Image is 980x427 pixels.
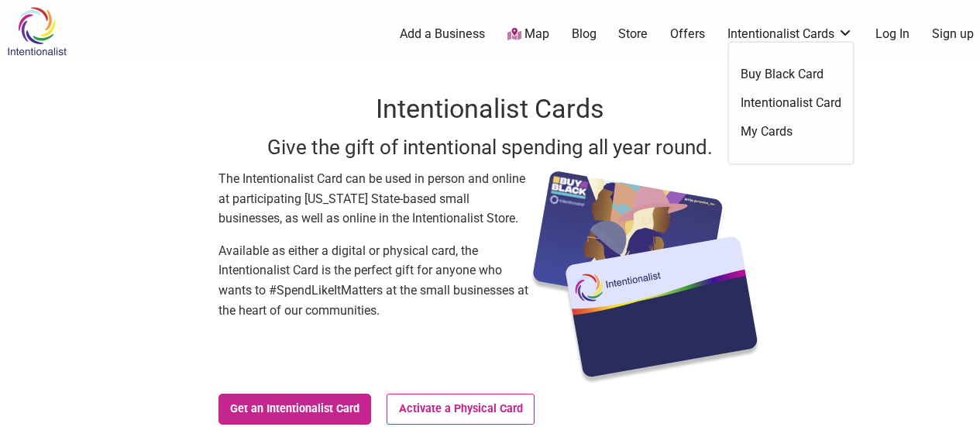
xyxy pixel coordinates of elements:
a: Intentionalist Card [741,95,841,112]
a: Log In [875,26,910,43]
a: Get an Intentionalist Card [218,394,372,425]
a: Blog [572,26,597,43]
a: My Cards [741,123,841,140]
a: Map [507,26,549,43]
img: Intentionalist Card [528,169,762,386]
a: Offers [670,26,705,43]
h1: Intentionalist Cards [218,91,762,128]
p: The Intentionalist Card can be used in person and online at participating [US_STATE] State-based ... [218,169,528,229]
p: Available as either a digital or physical card, the Intentionalist Card is the perfect gift for a... [218,241,528,320]
a: Add a Business [400,26,485,43]
h3: Give the gift of intentional spending all year round. [218,133,762,161]
a: Sign up [932,26,974,43]
a: Intentionalist Cards [727,26,853,43]
a: Activate a Physical Card [387,394,535,425]
a: Store [618,26,648,43]
a: Buy Black Card [741,66,841,83]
